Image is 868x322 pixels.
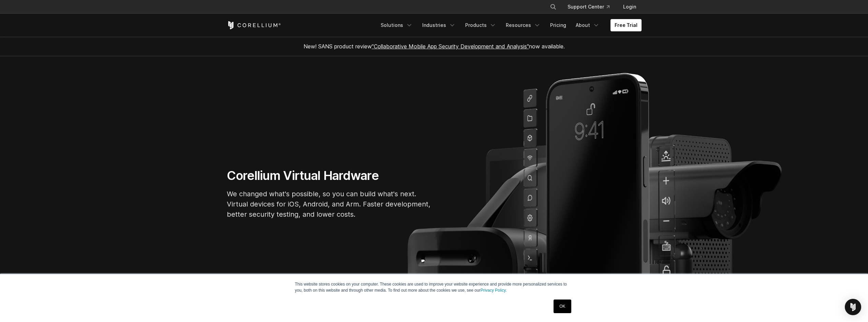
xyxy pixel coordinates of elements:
[502,19,545,31] a: Resources
[304,43,565,50] span: New! SANS product review now available.
[227,168,431,183] h1: Corellium Virtual Hardware
[377,19,642,31] div: Navigation Menu
[547,1,559,13] button: Search
[227,189,431,219] p: We changed what's possible, so you can build what's next. Virtual devices for iOS, Android, and A...
[377,19,417,31] a: Solutions
[418,19,460,31] a: Industries
[845,299,861,315] div: Open Intercom Messenger
[295,281,573,293] p: This website stores cookies on your computer. These cookies are used to improve your website expe...
[481,288,507,293] a: Privacy Policy.
[554,300,571,313] a: OK
[227,21,281,29] a: Corellium Home
[546,19,570,31] a: Pricing
[542,1,642,13] div: Navigation Menu
[372,43,529,50] a: "Collaborative Mobile App Security Development and Analysis"
[461,19,500,31] a: Products
[610,19,642,31] a: Free Trial
[562,1,615,13] a: Support Center
[572,19,604,31] a: About
[618,1,642,13] a: Login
